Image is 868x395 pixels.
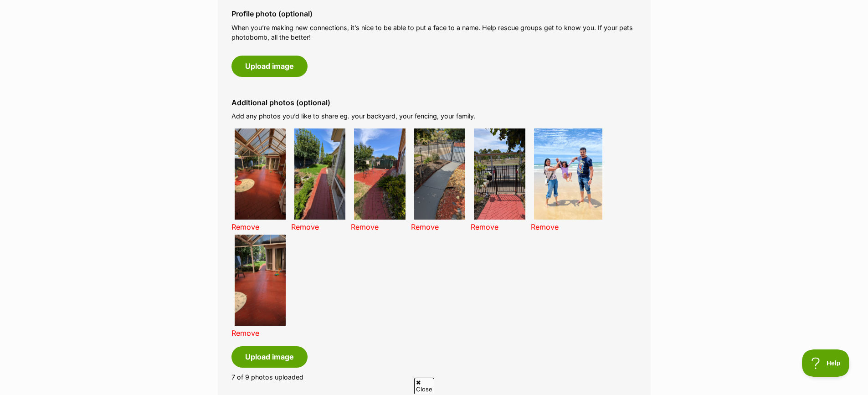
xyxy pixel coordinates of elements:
[414,128,465,220] img: uxuzaldtvkkh6iqw6gyw.jpg
[231,98,637,107] label: Additional photos (optional)
[291,222,319,231] a: Remove
[231,56,308,77] button: Upload image
[534,128,602,220] img: t3kgcfrjivd8dnzkgsed.jpg
[231,23,637,42] p: When you’re making new connections, it’s nice to be able to put a face to a name. Help rescue gro...
[235,128,286,220] img: ata4uowmecxszfcvr4o8.jpg
[235,235,286,326] img: cfclydeym93yqwhcfacx.jpg
[231,222,259,231] a: Remove
[411,222,439,231] a: Remove
[474,128,525,220] img: ovzvrq8oftorpchjjwhj.jpg
[414,378,434,394] span: Close
[231,346,308,367] button: Upload image
[351,222,379,231] a: Remove
[231,10,637,18] label: Profile photo (optional)
[471,222,498,231] a: Remove
[294,128,345,220] img: b3oknkrxn7l98lou3irw.jpg
[802,349,850,377] iframe: Help Scout Beacon - Open
[231,328,259,338] a: Remove
[531,222,559,231] a: Remove
[354,128,405,220] img: irwevxqshsjcbbcwqznv.jpg
[231,111,637,121] p: Add any photos you’d like to share eg. your backyard, your fencing, your family.
[231,372,637,382] p: 7 of 9 photos uploaded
